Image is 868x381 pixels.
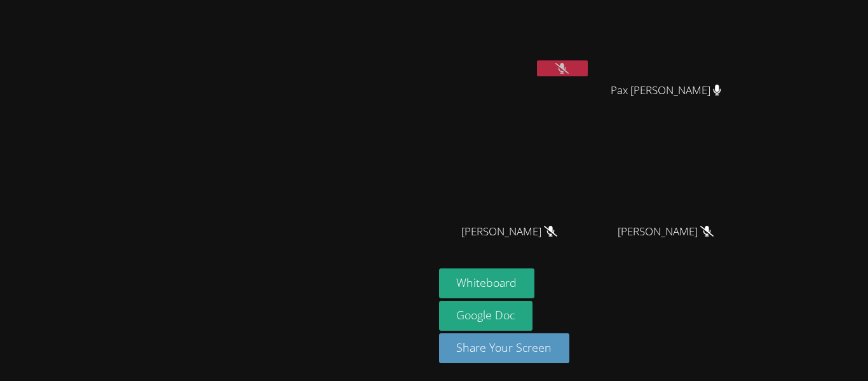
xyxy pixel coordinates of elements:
[618,223,714,241] span: [PERSON_NAME]
[439,268,535,298] button: Whiteboard
[461,223,557,241] span: [PERSON_NAME]
[439,301,533,331] a: Google Doc
[611,81,721,100] span: Pax [PERSON_NAME]
[439,333,570,363] button: Share Your Screen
